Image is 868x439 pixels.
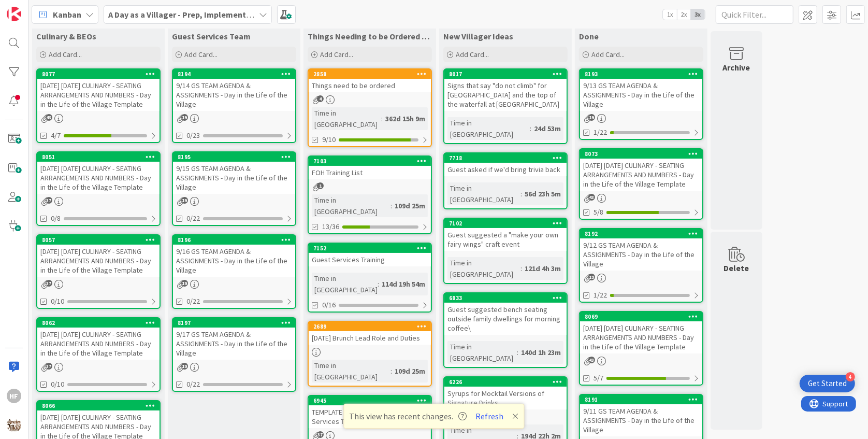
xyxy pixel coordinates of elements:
[444,228,567,251] div: Guest suggested a "make your own fairy wings" craft event
[580,69,702,79] div: 8193
[580,229,702,271] div: 81929/12 GS TEAM AGENDA & ASSIGNMENTS - Day in the Life of the Village
[309,79,431,92] div: Things need to be ordered
[846,372,855,381] div: 4
[173,235,295,245] div: 8196
[444,377,567,409] div: 6226Syrups for Mocktail Versions of Signature Drinks
[723,61,750,74] div: Archive
[173,328,295,360] div: 9/17 GS TEAM AGENDA & ASSIGNMENTS - Day in the Life of the Village
[594,127,607,138] span: 1/22
[42,236,160,244] div: 8057
[173,79,295,111] div: 9/14 GS TEAM AGENDA & ASSIGNMENTS - Day in the Life of the Village
[181,197,188,204] span: 19
[309,69,431,79] div: 2858
[51,213,61,224] span: 0/8
[173,245,295,277] div: 9/16 GS TEAM AGENDA & ASSIGNMENTS - Day in the Life of the Village
[580,238,702,271] div: 9/12 GS TEAM AGENDA & ASSIGNMENTS - Day in the Life of the Village
[37,69,160,111] div: 8077[DATE] [DATE] CULINARY - SEATING ARRANGEMENTS AND NUMBERS - Day in the Life of the Village Te...
[7,418,21,432] img: avatar
[173,318,295,328] div: 8197
[456,50,489,59] span: Add Card...
[588,357,595,363] span: 43
[37,318,160,360] div: 8062[DATE] [DATE] CULINARY - SEATING ARRANGEMENTS AND NUMBERS - Day in the Life of the Village Te...
[42,319,160,327] div: 8062
[173,69,295,111] div: 81949/14 GS TEAM AGENDA & ASSIGNMENTS - Day in the Life of the Village
[580,321,702,353] div: [DATE] [DATE] CULINARY - SEATING ARRANGEMENTS AND NUMBERS - Day in the Life of the Village Template
[663,9,677,20] span: 1x
[518,347,563,358] div: 140d 1h 23m
[588,274,595,280] span: 19
[36,234,161,309] a: 8057[DATE] [DATE] CULINARY - SEATING ARRANGEMENTS AND NUMBERS - Day in the Life of the Village Te...
[378,278,379,290] span: :
[172,234,296,309] a: 81969/16 GS TEAM AGENDA & ASSIGNMENTS - Day in the Life of the Village0/22
[42,153,160,161] div: 8051
[309,244,431,266] div: 7152Guest Services Training
[108,9,293,20] b: A Day as a Villager - Prep, Implement and Execute
[447,182,520,205] div: Time in [GEOGRAPHIC_DATA]
[444,293,567,335] div: 6833Guest suggested bench seating outside family dwellings for morning coffee\
[46,280,52,287] span: 37
[308,321,432,387] a: 2689[DATE] Brunch Lead Role and DutiesTime in [GEOGRAPHIC_DATA]:109d 25m
[308,68,432,147] a: 2858Things need to be orderedTime in [GEOGRAPHIC_DATA]:362d 15h 9m9/10
[580,149,702,191] div: 8073[DATE] [DATE] CULINARY - SEATING ARRANGEMENTS AND NUMBERS - Day in the Life of the Village Te...
[7,7,21,21] img: Visit kanbanzone.com
[181,363,188,370] span: 19
[7,389,21,403] div: HF
[313,158,431,165] div: 7103
[312,107,381,130] div: Time in [GEOGRAPHIC_DATA]
[390,200,392,211] span: :
[36,151,161,226] a: 8051[DATE] [DATE] CULINARY - SEATING ARRANGEMENTS AND NUMBERS - Day in the Life of the Village Te...
[36,31,96,41] span: Culinary & BEOs
[381,113,383,124] span: :
[579,311,703,386] a: 8069[DATE] [DATE] CULINARY - SEATING ARRANGEMENTS AND NUMBERS - Day in the Life of the Village Te...
[309,331,431,345] div: [DATE] Brunch Lead Role and Duties
[579,68,703,140] a: 81939/13 GS TEAM AGENDA & ASSIGNMENTS - Day in the Life of the Village1/22
[313,70,431,78] div: 2858
[181,114,188,121] span: 19
[724,262,749,274] div: Delete
[585,313,702,320] div: 8069
[186,213,200,224] span: 0/22
[443,292,568,368] a: 6833Guest suggested bench seating outside family dwellings for morning coffee\Time in [GEOGRAPHIC...
[309,253,431,266] div: Guest Services Training
[37,69,160,79] div: 8077
[580,229,702,238] div: 8192
[173,152,295,194] div: 81959/15 GS TEAM AGENDA & ASSIGNMENTS - Day in the Life of the Village
[37,235,160,245] div: 8057
[37,328,160,360] div: [DATE] [DATE] CULINARY - SEATING ARRANGEMENTS AND NUMBERS - Day in the Life of the Village Template
[178,70,295,78] div: 8194
[312,194,390,217] div: Time in [GEOGRAPHIC_DATA]
[580,159,702,191] div: [DATE] [DATE] CULINARY - SEATING ARRANGEMENTS AND NUMBERS - Day in the Life of the Village Template
[716,5,793,24] input: Quick Filter...
[309,166,431,179] div: FOH Training List
[392,200,428,211] div: 109d 25m
[444,219,567,228] div: 7102
[312,273,378,295] div: Time in [GEOGRAPHIC_DATA]
[309,322,431,331] div: 2689
[309,157,431,166] div: 7103
[443,31,513,41] span: New Villager Ideas
[585,150,702,158] div: 8073
[588,194,595,201] span: 43
[350,410,467,422] span: This view has recent changes.
[309,322,431,345] div: 2689[DATE] Brunch Lead Role and Duties
[181,280,188,287] span: 19
[42,70,160,78] div: 8077
[444,163,567,176] div: Guest asked if we'd bring trivia back
[317,182,324,189] span: 1
[444,293,567,303] div: 6833
[51,296,64,307] span: 0/10
[390,365,392,377] span: :
[37,152,160,162] div: 8051
[580,149,702,159] div: 8073
[800,375,855,392] div: Open Get Started checklist, remaining modules: 4
[444,69,567,79] div: 8017
[178,236,295,244] div: 8196
[309,157,431,179] div: 7103FOH Training List
[173,69,295,79] div: 8194
[173,235,295,277] div: 81969/16 GS TEAM AGENDA & ASSIGNMENTS - Day in the Life of the Village
[313,323,431,330] div: 2689
[46,197,52,204] span: 37
[49,50,82,59] span: Add Card...
[594,290,607,301] span: 1/22
[173,152,295,162] div: 8195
